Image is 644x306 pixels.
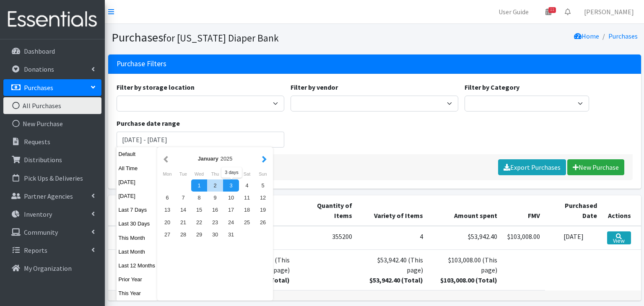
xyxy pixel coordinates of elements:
[24,156,62,164] p: Distributions
[117,246,158,258] button: Last Month
[24,137,50,146] p: Requests
[295,226,357,250] td: 355200
[117,259,158,272] button: Last 12 Months
[159,192,175,204] div: 6
[539,3,558,20] a: 11
[574,32,599,40] a: Home
[357,249,428,290] td: $53,942.40 (This page)
[608,32,638,40] a: Purchases
[3,260,101,277] a: My Organization
[3,61,101,78] a: Donations
[117,148,158,160] button: Default
[117,118,180,128] label: Purchase date range
[3,5,101,34] img: HumanEssentials
[3,79,101,96] a: Purchases
[255,192,271,204] div: 12
[465,82,519,92] label: Filter by Category
[159,228,175,241] div: 27
[369,276,423,284] strong: $53,942.40 (Total)
[175,228,191,241] div: 28
[24,246,47,254] p: Reports
[175,204,191,216] div: 14
[207,228,223,241] div: 30
[175,216,191,228] div: 21
[191,169,207,179] div: Wednesday
[223,179,239,192] div: 3
[117,176,158,188] button: [DATE]
[24,65,54,73] p: Donations
[428,195,502,226] th: Amount spent
[191,216,207,228] div: 22
[175,169,191,179] div: Tuesday
[117,232,158,244] button: This Month
[117,190,158,202] button: [DATE]
[191,192,207,204] div: 8
[357,226,428,250] td: 4
[3,206,101,223] a: Inventory
[239,169,255,179] div: Saturday
[117,204,158,216] button: Last 7 Days
[239,204,255,216] div: 18
[175,192,191,204] div: 7
[24,83,53,92] p: Purchases
[255,216,271,228] div: 26
[223,169,239,179] div: Friday
[502,226,545,250] td: $103,008.00
[24,264,72,272] p: My Organization
[24,47,55,55] p: Dashboard
[223,228,239,241] div: 31
[117,132,284,148] input: January 1, 2011 - December 31, 2011
[108,195,171,226] th: Purchases from
[239,192,255,204] div: 11
[117,287,158,299] button: This Year
[567,159,624,175] a: New Purchase
[223,192,239,204] div: 10
[607,231,631,244] a: View
[24,174,83,182] p: Pick Ups & Deliveries
[3,43,101,60] a: Dashboard
[3,242,101,259] a: Reports
[207,216,223,228] div: 23
[24,210,52,218] p: Inventory
[502,195,545,226] th: FMV
[255,169,271,179] div: Sunday
[498,159,566,175] a: Export Purchases
[191,179,207,192] div: 1
[207,169,223,179] div: Thursday
[191,204,207,216] div: 15
[108,226,171,250] td: JSL
[159,169,175,179] div: Monday
[3,115,101,132] a: New Purchase
[207,192,223,204] div: 9
[545,195,602,226] th: Purchased Date
[112,30,371,45] h1: Purchases
[545,226,602,250] td: [DATE]
[163,32,279,44] small: for [US_STATE] Diaper Bank
[295,195,357,226] th: Quantity of Items
[159,216,175,228] div: 20
[239,216,255,228] div: 25
[117,60,166,68] h3: Purchase Filters
[602,195,641,226] th: Actions
[3,188,101,205] a: Partner Agencies
[239,179,255,192] div: 4
[223,216,239,228] div: 24
[24,192,73,200] p: Partner Agencies
[117,162,158,174] button: All Time
[577,3,641,20] a: [PERSON_NAME]
[3,170,101,187] a: Pick Ups & Deliveries
[117,82,195,92] label: Filter by storage location
[428,226,502,250] td: $53,942.40
[440,276,497,284] strong: $103,008.00 (Total)
[3,151,101,168] a: Distributions
[207,204,223,216] div: 16
[117,218,158,230] button: Last 30 Days
[255,204,271,216] div: 19
[357,195,428,226] th: Variety of Items
[428,249,502,290] td: $103,008.00 (This page)
[207,179,223,192] div: 2
[291,82,338,92] label: Filter by vendor
[24,228,58,236] p: Community
[548,7,556,13] span: 11
[492,3,535,20] a: User Guide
